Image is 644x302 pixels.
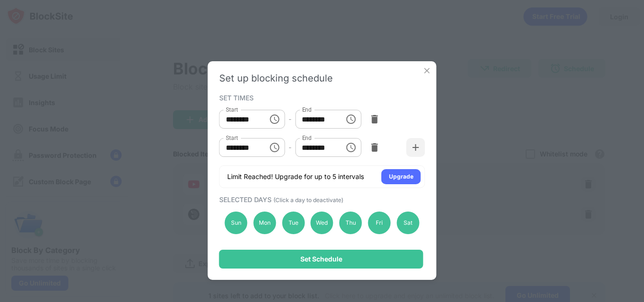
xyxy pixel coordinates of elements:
label: End [302,106,312,114]
img: x-button.svg [422,66,432,75]
div: Upgrade [389,172,413,181]
div: - [289,114,291,124]
label: End [302,134,312,142]
div: Set Schedule [300,255,342,263]
div: Thu [339,212,362,234]
button: Choose time, selected time is 5:00 PM [341,110,360,129]
div: Sun [225,212,248,234]
div: - [289,142,291,153]
div: SELECTED DAYS [219,196,423,204]
div: Fri [368,212,391,234]
button: Choose time, selected time is 9:30 PM [265,138,284,157]
div: Set up blocking schedule [219,73,425,84]
div: Tue [282,212,305,234]
button: Choose time, selected time is 4:00 PM [265,110,284,129]
div: Wed [311,212,333,234]
label: Start [226,106,238,114]
div: Mon [253,212,276,234]
label: Start [226,134,238,142]
div: Limit Reached! Upgrade for up to 5 intervals [227,172,364,181]
div: Sat [396,212,419,234]
button: Choose time, selected time is 10:30 PM [341,138,360,157]
span: (Click a day to deactivate) [273,196,343,204]
div: SET TIMES [219,94,423,101]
